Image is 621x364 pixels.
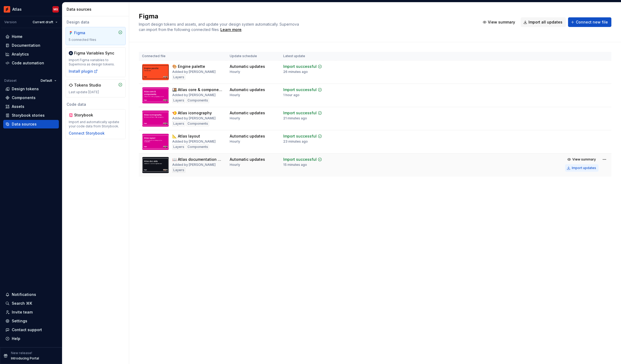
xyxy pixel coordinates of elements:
div: Automatic updates [230,134,265,139]
div: 🎨 Engine palette [172,64,205,69]
button: View summary [480,17,519,27]
div: Data sources [67,7,127,12]
a: Documentation [3,41,59,50]
div: 🍤 Atlas iconography [172,110,212,116]
div: Automatic updates [230,87,265,92]
a: Storybook stories [3,111,59,120]
a: Home [3,32,59,41]
div: Components [186,98,209,103]
div: Hourly [230,93,240,97]
span: View summary [488,19,515,25]
button: View summary [565,156,599,163]
th: Update schedule [227,52,280,61]
button: Import updates [565,164,599,172]
div: Added by [PERSON_NAME] [172,70,216,74]
div: 15 minutes ago [283,163,307,167]
div: Figma [74,30,100,36]
div: Added by [PERSON_NAME] [172,163,216,167]
span: Current draft [33,20,53,24]
div: Data sources [12,122,37,127]
div: Atlas [12,7,22,12]
div: Help [12,336,20,341]
div: Import Figma variables to Supernova as design tokens. [69,58,122,66]
div: Hourly [230,139,240,144]
div: Automatic updates [230,110,265,116]
div: Layers [172,75,185,80]
div: Notifications [12,292,36,297]
div: Analytics [12,52,29,57]
div: Design tokens [12,86,39,92]
div: Automatic updates [230,157,265,162]
div: Hourly [230,163,240,167]
div: Layers [172,121,185,126]
a: Figma Variables SyncImport Figma variables to Supernova as design tokens.Install plugin [66,47,126,77]
div: Import updates [572,166,596,170]
div: Added by [PERSON_NAME] [172,93,216,97]
div: Contact support [12,327,42,332]
div: Search ⌘K [12,301,32,306]
div: Import successful [283,134,317,139]
div: Documentation [12,43,40,48]
div: Install plugin [69,69,98,74]
button: Connect new file [568,17,611,27]
div: Layers [172,167,185,173]
div: Components [12,95,36,100]
div: Dataset [4,79,17,83]
div: Import successful [283,64,317,69]
div: Added by [PERSON_NAME] [172,116,216,120]
div: 📐 Atlas layout [172,134,200,139]
div: Import and automatically update your code data from Storybook. [69,120,122,128]
div: Design data [66,19,126,25]
div: Added by [PERSON_NAME] [172,139,216,144]
button: Contact support [3,326,59,334]
div: 23 minutes ago [283,139,308,144]
div: Code automation [12,60,44,66]
span: Import all updates [528,19,562,25]
a: Design tokens [3,85,59,93]
button: Help [3,334,59,343]
button: Connect Storybook [69,131,105,136]
img: 102f71e4-5f95-4b3f-aebe-9cae3cf15d45.png [4,6,10,13]
th: Connected file [139,52,227,61]
span: Default [41,79,52,83]
div: Code data [66,102,126,107]
button: Search ⌘K [3,299,59,308]
span: . [220,28,242,32]
h2: Figma [139,12,474,21]
a: Figma5 connected files [66,27,126,45]
div: MS [53,7,58,11]
div: Invite team [12,310,33,315]
div: Storybook [74,112,100,118]
div: Components [186,121,209,126]
button: Import all updates [521,17,566,27]
div: 🍱 Atlas core & components [172,87,223,92]
div: Figma Variables Sync [74,50,114,56]
div: Hourly [230,70,240,74]
span: Connect new file [576,19,608,25]
a: Settings [3,317,59,325]
div: Settings [12,318,27,324]
div: Hourly [230,116,240,120]
div: Import successful [283,157,317,162]
a: Invite team [3,308,59,316]
div: Assets [12,104,24,109]
span: Import design tokens and assets, and update your design system automatically. Supernova can impor... [139,22,300,32]
div: 5 connected files [69,38,122,42]
a: Code automation [3,59,59,67]
div: 26 minutes ago [283,70,308,74]
div: Components [186,144,209,150]
div: Layers [172,144,185,150]
button: AtlasMS [1,3,61,15]
div: Import successful [283,87,317,92]
a: Data sources [3,120,59,128]
a: Assets [3,102,59,111]
div: Import successful [283,110,317,116]
p: Introducing Portal [11,356,39,361]
div: Learn more [220,27,241,32]
a: StorybookImport and automatically update your code data from Storybook.Connect Storybook [66,109,126,139]
div: Automatic updates [230,64,265,69]
a: Components [3,93,59,102]
div: Tokens Studio [74,83,101,88]
p: New release! [11,351,32,355]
